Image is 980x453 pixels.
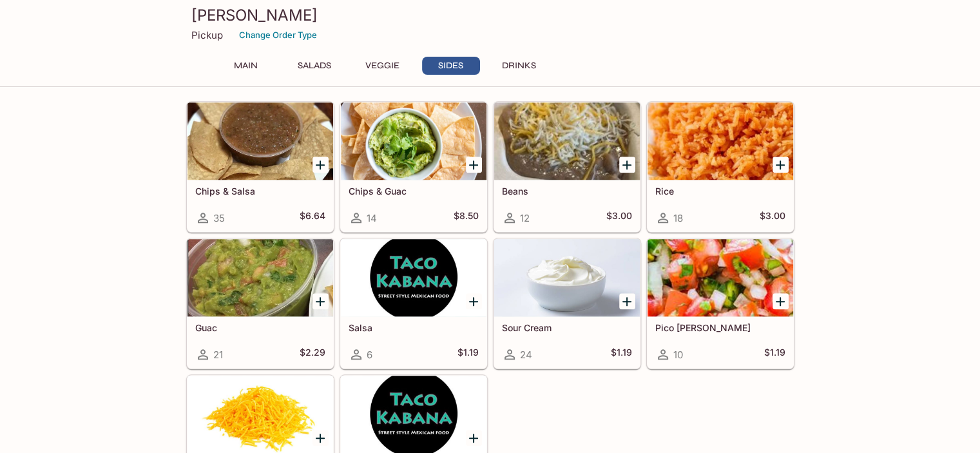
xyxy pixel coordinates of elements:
h5: Sour Cream [502,322,632,333]
span: 12 [520,212,530,224]
h5: $1.19 [764,347,785,362]
h3: [PERSON_NAME] [191,5,789,25]
div: Guac [187,239,333,316]
button: Add Rice [773,157,789,173]
a: Rice18$3.00 [647,102,794,232]
button: Add Beans [619,157,635,173]
h5: Rice [655,186,785,197]
a: Pico [PERSON_NAME]10$1.19 [647,238,794,369]
button: Salads [285,57,343,75]
button: Veggie [354,57,412,75]
div: Sour Cream [494,239,640,316]
div: Chips & Guac [341,102,486,180]
button: Add Guac [312,293,329,309]
a: Beans12$3.00 [494,102,640,232]
a: Guac21$2.29 [187,238,334,369]
a: Sour Cream24$1.19 [494,238,640,369]
h5: $8.50 [454,210,479,226]
span: 21 [213,349,223,361]
button: Sides [422,57,480,75]
button: Add Pico de Gallo [773,293,789,309]
div: Salsa [341,239,486,316]
button: Add Cheese [312,430,329,446]
h5: $6.64 [300,210,325,226]
a: Salsa6$1.19 [340,238,487,369]
div: Dressing [341,376,486,453]
button: Change Order Type [233,25,323,45]
span: 6 [367,349,372,361]
button: Add Chips & Salsa [312,157,329,173]
h5: $2.29 [300,347,325,362]
button: Add Dressing [466,430,482,446]
button: Add Salsa [466,293,482,309]
button: Add Chips & Guac [466,157,482,173]
button: Drinks [490,57,548,75]
a: Chips & Guac14$8.50 [340,102,487,232]
div: Pico de Gallo [648,239,793,316]
button: Main [217,57,275,75]
span: 35 [213,212,225,224]
h5: $1.19 [611,347,632,362]
span: 14 [367,212,377,224]
span: 24 [520,349,532,361]
div: Rice [648,102,793,180]
a: Chips & Salsa35$6.64 [187,102,334,232]
div: Beans [494,102,640,180]
p: Pickup [191,29,223,41]
h5: $3.00 [760,210,785,226]
h5: Guac [195,322,325,333]
h5: Chips & Guac [349,186,479,197]
div: Chips & Salsa [187,102,333,180]
h5: Beans [502,186,632,197]
h5: $3.00 [606,210,632,226]
button: Add Sour Cream [619,293,635,309]
span: 10 [673,349,683,361]
h5: Salsa [349,322,479,333]
h5: $1.19 [457,347,479,362]
h5: Pico [PERSON_NAME] [655,322,785,333]
span: 18 [673,212,683,224]
h5: Chips & Salsa [195,186,325,197]
div: Cheese [187,376,333,453]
